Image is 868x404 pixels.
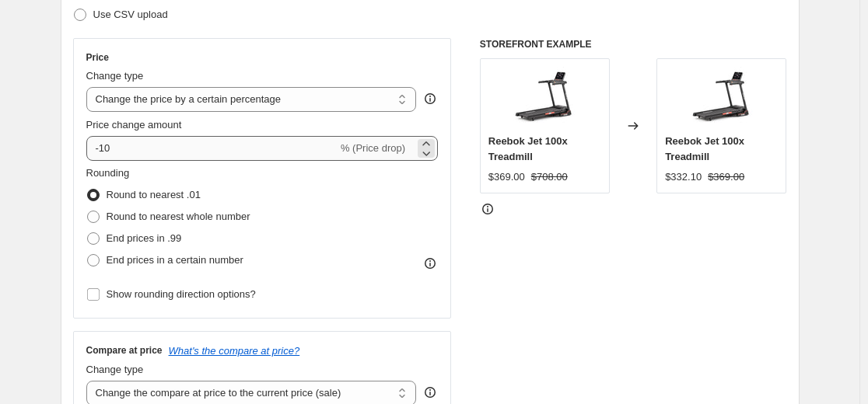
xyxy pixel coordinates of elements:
[169,345,300,357] button: What's the compare at price?
[488,169,525,185] div: $369.00
[86,136,338,161] input: -15
[107,211,250,222] span: Round to nearest whole number
[488,135,568,162] span: Reebok Jet 100x Treadmill
[708,169,744,185] strike: $369.00
[341,142,405,154] span: % (Price drop)
[86,70,144,82] span: Change type
[665,135,744,162] span: Reebok Jet 100x Treadmill
[422,385,438,400] div: help
[86,51,109,64] h3: Price
[86,364,144,375] span: Change type
[107,232,182,244] span: End prices in .99
[107,254,243,266] span: End prices in a certain number
[93,9,168,20] span: Use CSV upload
[691,67,753,129] img: reebok_jet_100x_treadmill_reebok_jet_100x_treadmill_a6eac603-29dd-412b-8bc4-771e826034f9_80x.jpg
[665,169,702,185] div: $332.10
[531,169,568,185] strike: $708.00
[422,91,438,106] div: help
[480,38,787,50] h6: STOREFRONT EXAMPLE
[86,119,182,131] span: Price change amount
[86,167,130,179] span: Rounding
[107,288,256,300] span: Show rounding direction options?
[513,67,576,129] img: reebok_jet_100x_treadmill_reebok_jet_100x_treadmill_a6eac603-29dd-412b-8bc4-771e826034f9_80x.jpg
[86,344,163,357] h3: Compare at price
[107,189,201,200] span: Round to nearest .01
